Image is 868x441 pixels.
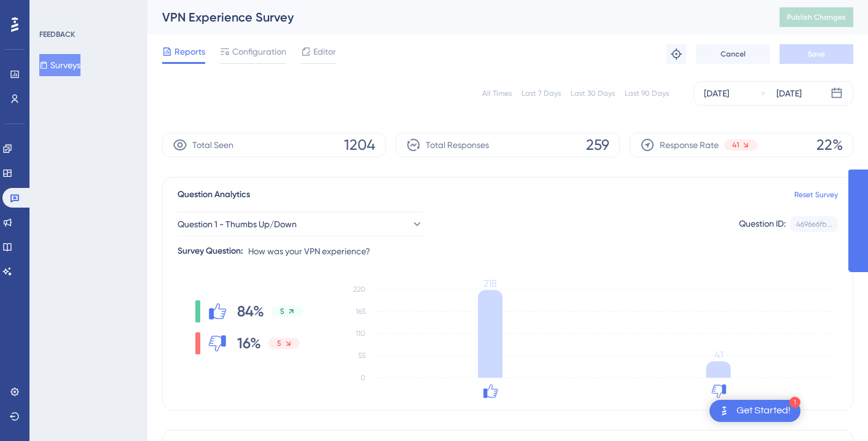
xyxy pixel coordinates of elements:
[358,351,366,360] tspan: 55
[737,404,791,418] div: Get Started!
[808,49,825,59] span: Save
[344,135,375,155] span: 1204
[356,329,366,338] tspan: 110
[721,49,746,59] span: Cancel
[776,86,802,101] div: [DATE]
[789,397,800,408] div: 1
[660,138,719,152] span: Response Rate
[704,86,729,101] div: [DATE]
[732,140,739,150] span: 41
[237,334,261,353] span: 16%
[353,285,366,294] tspan: 220
[356,307,366,316] tspan: 165
[232,44,286,59] span: Configuration
[780,7,853,27] button: Publish Changes
[174,44,205,59] span: Reports
[483,278,497,289] tspan: 218
[522,88,561,98] div: Last 7 Days
[796,219,832,229] div: 4696e6fb...
[426,138,489,152] span: Total Responses
[586,135,609,155] span: 259
[280,306,284,316] span: 5
[162,9,749,26] div: VPN Experience Survey
[192,138,233,152] span: Total Seen
[816,135,843,155] span: 22%
[277,338,281,348] span: 5
[313,44,336,59] span: Editor
[710,400,800,422] div: Open Get Started! checklist, remaining modules: 1
[39,29,75,39] div: FEEDBACK
[794,190,838,200] a: Reset Survey
[178,217,297,232] span: Question 1 - Thumbs Up/Down
[178,212,423,236] button: Question 1 - Thumbs Up/Down
[739,216,786,232] div: Question ID:
[780,44,853,64] button: Save
[178,187,250,202] span: Question Analytics
[717,404,732,418] img: launcher-image-alternative-text
[571,88,615,98] div: Last 30 Days
[787,12,846,22] span: Publish Changes
[237,302,264,321] span: 84%
[625,88,669,98] div: Last 90 Days
[39,54,80,76] button: Surveys
[482,88,512,98] div: All Times
[696,44,770,64] button: Cancel
[178,244,243,259] div: Survey Question:
[248,244,370,259] span: How was your VPN experience?
[816,392,853,429] iframe: UserGuiding AI Assistant Launcher
[714,349,723,361] tspan: 41
[361,373,366,382] tspan: 0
